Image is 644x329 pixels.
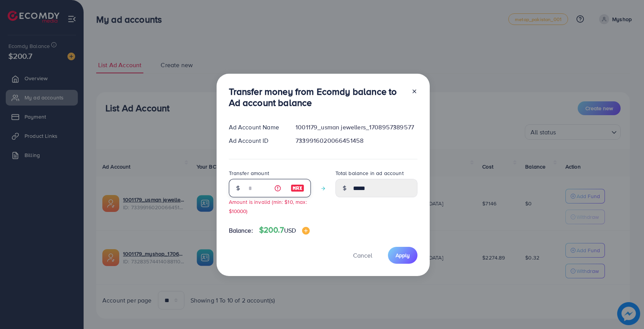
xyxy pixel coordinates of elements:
[229,169,269,177] label: Transfer amount
[396,251,410,259] span: Apply
[284,226,296,235] span: USD
[223,123,290,132] div: Ad Account Name
[259,225,310,235] h4: $200.7
[289,123,423,132] div: 1001179_usman jewellers_1708957389577
[302,227,310,235] img: image
[289,136,423,145] div: 7339916020066451458
[388,247,417,263] button: Apply
[229,86,405,108] h3: Transfer money from Ecomdy balance to Ad account balance
[335,169,404,177] label: Total balance in ad account
[223,136,290,145] div: Ad Account ID
[229,226,253,235] span: Balance:
[291,184,304,193] img: image
[343,247,382,263] button: Cancel
[353,251,372,260] span: Cancel
[229,198,307,214] small: Amount is invalid (min: $10, max: $10000)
